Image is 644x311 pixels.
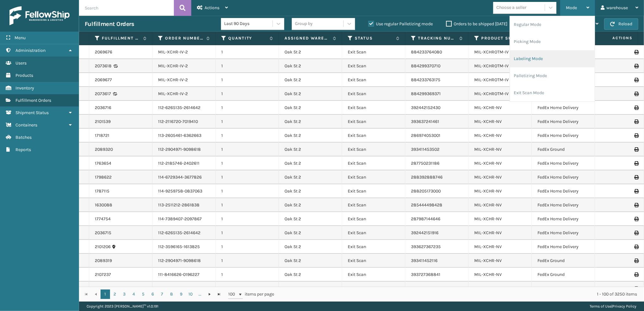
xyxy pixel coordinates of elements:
div: 1 - 100 of 3250 items [283,291,637,297]
a: 2 [110,290,120,299]
a: MIL-XCHR-NV [474,133,502,138]
i: Print Label [634,272,638,277]
td: 1 [216,282,279,296]
td: FedEx Home Delivery [532,212,595,226]
td: Exit Scan [342,101,405,115]
i: Print Label [634,286,638,291]
td: Exit Scan [342,282,405,296]
li: Palletizing Mode [510,67,595,84]
td: Oak St 2 [279,73,342,87]
td: FedEx Home Delivery [532,184,595,198]
i: Print Label [634,119,638,124]
a: 287987144646 [411,216,440,222]
a: 1798622 [95,174,112,180]
td: 1 [216,226,279,240]
td: FedEx Ground [532,254,595,268]
a: MIL-XCHR-NV [474,161,502,166]
td: 111-8416626-0196227 [152,268,216,282]
td: Oak St 2 [279,87,342,101]
i: Print Label [634,64,638,68]
td: 1 [216,73,279,87]
td: Exit Scan [342,212,405,226]
a: 2036716 [95,105,111,111]
td: 1 [216,268,279,282]
td: FedEx Ground [532,268,595,282]
td: FedEx Ground [532,143,595,156]
td: 114-9259758-0837063 [152,184,216,198]
td: 114-7389407-2097867 [152,212,216,226]
td: Exit Scan [342,73,405,87]
label: Product SKU [481,35,519,41]
a: MIL-XCHR-NV [474,286,502,291]
i: Print Label [634,50,638,54]
a: MIL-XCHR-NV [474,216,502,222]
a: MIL-XCHR-NV [474,258,502,263]
label: Assigned Warehouse [285,35,330,41]
td: 112-6265135-2614642 [152,226,216,240]
img: logo [9,6,70,25]
span: Fulfillment Orders [15,98,51,103]
li: Labeling Mode [510,50,595,67]
a: 393727368841 [411,272,440,277]
td: Exit Scan [342,129,405,143]
td: 1 [216,115,279,129]
a: 884299370710 [411,63,440,69]
td: Oak St 2 [279,268,342,282]
td: Exit Scan [342,268,405,282]
td: 1 [216,156,279,170]
span: Batches [15,135,32,140]
td: Exit Scan [342,156,405,170]
p: Copyright 2023 [PERSON_NAME]™ v 1.0.191 [87,302,158,311]
a: 8 [167,290,176,299]
td: FedEx Home Delivery [532,170,595,184]
td: Oak St 2 [279,156,342,170]
td: FedEx Home Delivery [532,240,595,254]
a: 2036715 [95,230,111,236]
label: Orders to be shipped [DATE] [446,21,507,27]
a: 5 [138,290,148,299]
a: 1774754 [95,216,111,222]
span: Go to the last page [217,292,222,297]
div: Group by [295,21,313,27]
a: 392442151916 [411,230,439,235]
a: MIL-XCHROTM-IV [474,91,509,96]
a: 285444498428 [411,202,442,208]
a: MIL-XCHROTM-IV [474,49,509,55]
i: Print Label [634,203,638,207]
td: Exit Scan [342,240,405,254]
i: Print Label [634,231,638,235]
label: Status [355,35,393,41]
td: Exit Scan [342,170,405,184]
i: Print Label [634,189,638,193]
a: 2073618 [95,63,112,69]
td: FedEx Home Delivery [532,282,595,296]
a: MIL-XCHROTM-IV [474,63,509,69]
td: Oak St 2 [279,226,342,240]
td: 1 [216,198,279,212]
td: Oak St 2 [279,59,342,73]
span: Users [15,60,27,66]
td: 112-3596165-1613825 [152,240,216,254]
span: Mode [566,5,577,10]
a: 1 [101,290,110,299]
td: Oak St 2 [279,129,342,143]
span: Products [15,73,33,78]
div: Last 90 Days [224,21,273,27]
span: Containers [15,122,37,128]
a: 2101539 [95,119,111,125]
td: Oak St 2 [279,212,342,226]
a: 884299369371 [411,91,441,96]
a: Go to the last page [214,290,224,299]
a: 1763654 [95,160,111,167]
a: 288205173000 [411,188,441,194]
td: Exit Scan [342,198,405,212]
button: Reload [604,18,638,30]
span: Actions [205,5,219,10]
a: 393411452116 [411,258,438,263]
a: 9 [176,290,186,299]
div: Choose a seller [496,4,526,11]
td: Oak St 2 [279,184,342,198]
a: MIL-XCHR-NV [474,105,502,110]
a: MIL-XCHR-NV [474,272,502,277]
td: Oak St 2 [279,254,342,268]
